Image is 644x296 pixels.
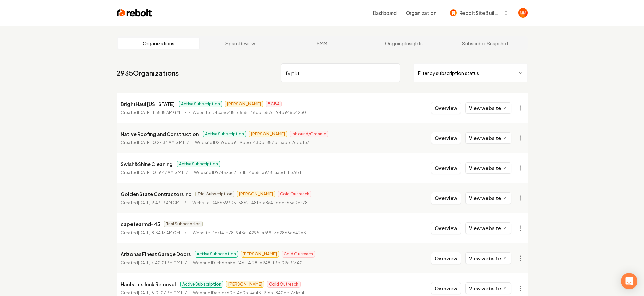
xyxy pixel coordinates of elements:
a: View website [465,162,511,174]
a: SMM [281,38,363,49]
span: Active Subscription [203,131,246,137]
p: Website ID 97457ae2-fc1b-4be5-a978-aabd1111b76d [194,169,301,176]
p: Created [121,169,188,176]
span: Active Subscription [180,281,223,288]
input: Search by name or ID [281,63,400,82]
p: Created [121,109,187,116]
p: Golden State Contractors Inc [121,190,191,198]
p: Website ID 239ccd91-9dbe-430d-887d-3adfe2eedfe7 [195,139,309,146]
p: BrightHaul [US_STATE] [121,100,175,108]
a: Organizations [118,38,200,49]
button: Overview [431,282,461,294]
button: Overview [431,132,461,144]
p: Website ID 4ca5c418-c535-46cd-b57e-94d946c42e01 [193,109,307,116]
p: Arizonas Finest Garage Doors [121,250,191,258]
span: Cold Outreach [282,251,315,258]
img: Matthew Meyer [518,8,528,18]
p: Website ID 1eb6da5b-f461-4128-b948-f3c109c3f340 [193,260,303,266]
a: View website [465,132,511,144]
button: Overview [431,252,461,264]
span: Trial Subscription [195,191,234,197]
span: [PERSON_NAME] [241,251,279,258]
span: [PERSON_NAME] [226,281,264,288]
p: Created [121,260,187,266]
span: Active Subscription [177,161,220,167]
button: Overview [431,192,461,204]
span: Inbound/Organic [290,131,328,137]
button: Overview [431,222,461,234]
span: Cold Outreach [278,191,311,197]
time: [DATE] 10:19:47 AM GMT-7 [138,170,188,175]
p: Website ID 45639703-3862-48fc-a8a4-ddea63a0ea78 [192,199,308,206]
time: [DATE] 7:40:01 PM GMT-7 [138,260,187,265]
time: [DATE] 8:34:13 AM GMT-7 [138,230,187,235]
span: Active Subscription [179,101,222,107]
time: [DATE] 9:47:13 AM GMT-7 [138,200,186,205]
button: Open user button [518,8,528,18]
time: [DATE] 11:38:18 AM GMT-7 [138,110,187,115]
p: Created [121,139,189,146]
a: View website [465,282,511,294]
p: Native Roofing and Construction [121,130,199,138]
span: [PERSON_NAME] [237,191,275,197]
a: View website [465,102,511,114]
p: Created [121,230,187,236]
a: View website [465,252,511,264]
time: [DATE] 6:01:07 PM GMT-7 [138,290,187,295]
p: Created [121,199,186,206]
p: Swish&Shine Cleaning [121,160,173,168]
span: [PERSON_NAME] [249,131,287,137]
a: 2935Organizations [117,68,179,78]
a: Spam Review [199,38,281,49]
a: View website [465,222,511,234]
a: Dashboard [373,9,397,16]
div: Open Intercom Messenger [621,273,637,289]
button: Overview [431,162,461,174]
span: Active Subscription [195,251,238,258]
p: Website ID e7f41d78-943e-4295-a769-3d2866e642b3 [193,230,306,236]
img: Rebolt Logo [117,8,152,18]
img: Rebolt Site Builder [450,9,457,16]
a: Subscriber Snapshot [445,38,526,49]
span: Trial Subscription [164,221,203,227]
p: Haulstars Junk Removal [121,280,176,288]
button: Overview [431,102,461,114]
span: Cold Outreach [267,281,301,288]
span: BCBA [266,101,282,107]
a: View website [465,192,511,204]
p: capefearmd-45 [121,220,160,228]
span: [PERSON_NAME] [225,101,263,107]
time: [DATE] 10:27:34 AM GMT-7 [138,140,189,145]
button: Organization [402,7,440,19]
span: Rebolt Site Builder [459,9,501,17]
a: Ongoing Insights [363,38,445,49]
